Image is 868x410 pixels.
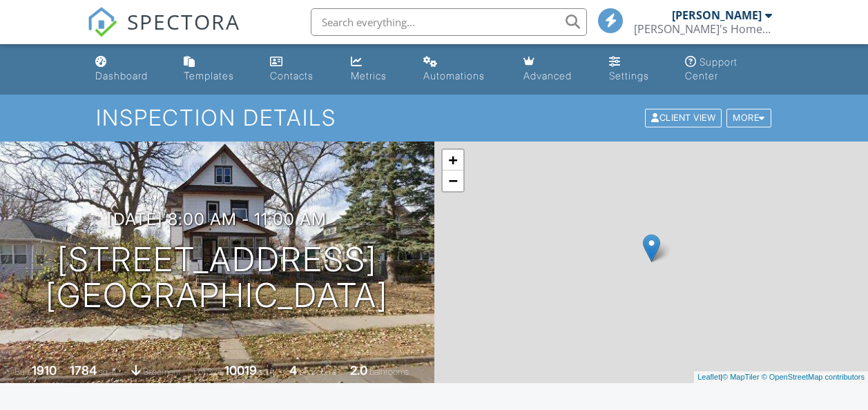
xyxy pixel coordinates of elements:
div: Metrics [351,70,387,81]
div: Contacts [270,70,314,81]
a: © OpenStreetMap contributors [762,373,865,381]
a: SPECTORA [87,19,240,48]
span: bathrooms [369,367,409,377]
div: | [694,371,868,383]
div: 10019 [224,363,257,378]
span: sq. ft. [99,367,118,377]
span: Built [15,367,30,377]
span: sq.ft. [259,367,276,377]
h1: [STREET_ADDRESS] [GEOGRAPHIC_DATA] [46,242,388,315]
div: 1910 [32,363,57,378]
a: Client View [644,112,725,122]
div: More [726,109,771,128]
span: SPECTORA [127,7,240,36]
h1: Inspection Details [96,106,773,130]
a: Zoom in [443,150,463,170]
img: The Best Home Inspection Software - Spectora [87,7,117,37]
h3: [DATE] 8:00 am - 11:00 am [107,210,327,228]
div: Advanced [523,70,572,81]
a: Dashboard [90,50,167,89]
div: 1784 [70,363,97,378]
a: Metrics [345,50,406,89]
span: basement [143,367,180,377]
div: [PERSON_NAME] [672,8,762,22]
div: 2.0 [350,363,367,378]
span: bedrooms [299,367,337,377]
input: Search everything... [311,8,587,36]
a: Support Center [679,50,778,89]
div: Settings [609,70,649,81]
a: Zoom out [443,170,463,191]
div: Automations [423,70,485,81]
span: Lot Size [193,367,222,377]
a: Leaflet [697,373,720,381]
a: Settings [604,50,668,89]
div: Templates [184,70,234,81]
div: Client View [645,109,722,128]
a: Contacts [264,50,334,89]
div: Zach's Home Inspections [634,22,772,36]
a: Automations (Basic) [418,50,507,89]
div: 4 [289,363,297,378]
div: Dashboard [95,70,148,81]
a: Templates [178,50,253,89]
div: Support Center [685,56,737,81]
a: Advanced [518,50,592,89]
a: © MapTiler [722,373,760,381]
